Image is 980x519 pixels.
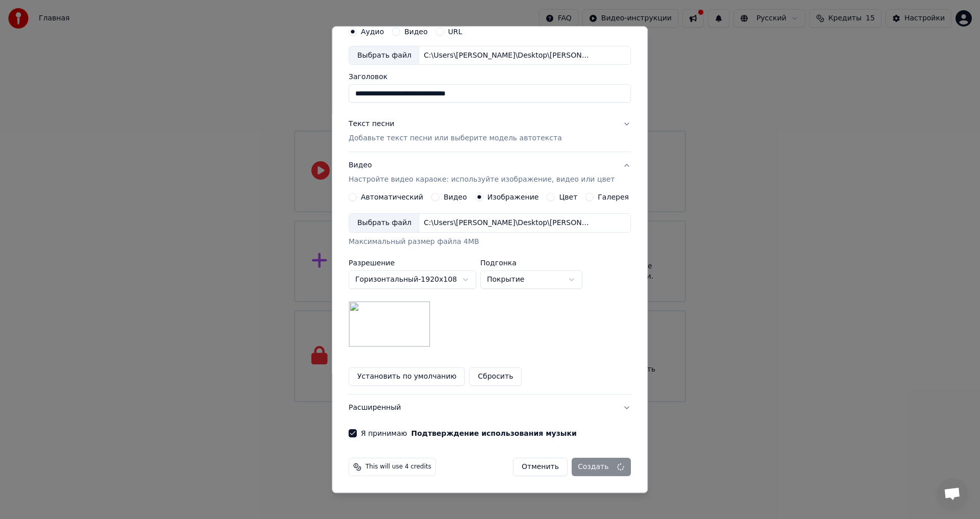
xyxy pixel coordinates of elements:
[349,73,631,81] label: Заголовок
[444,194,467,201] label: Видео
[349,134,562,144] p: Добавьте текст песни или выберите модель автотекста
[349,395,631,422] button: Расширенный
[361,430,577,437] label: Я принимаю
[420,51,593,61] div: C:\Users\[PERSON_NAME]\Desktop\[PERSON_NAME] - Et Si Tu N exstais Pas.mp3
[349,111,631,152] button: Текст песниДобавьте текст песни или выберите модель автотекста
[487,194,539,201] label: Изображение
[470,368,522,386] button: Сбросить
[361,28,384,35] label: Аудио
[349,153,631,193] button: ВидеоНастройте видео караоке: используйте изображение, видео или цвет
[349,119,395,130] div: Текст песни
[513,458,568,477] button: Отменить
[349,260,476,267] label: Разрешение
[559,194,578,201] label: Цвет
[349,175,615,185] p: Настройте видео караоке: используйте изображение, видео или цвет
[349,161,615,185] div: Видео
[598,194,629,201] label: Галерея
[349,237,631,248] div: Максимальный размер файла 4MB
[404,28,428,35] label: Видео
[365,463,431,472] span: This will use 4 credits
[349,193,631,394] div: ВидеоНастройте видео караоке: используйте изображение, видео или цвет
[349,46,420,65] div: Выбрать файл
[480,260,582,267] label: Подгонка
[448,28,462,35] label: URL
[411,430,577,437] button: Я принимаю
[349,214,420,233] div: Выбрать файл
[420,218,593,229] div: C:\Users\[PERSON_NAME]\Desktop\[PERSON_NAME].jpg
[361,194,423,201] label: Автоматический
[349,368,465,386] button: Установить по умолчанию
